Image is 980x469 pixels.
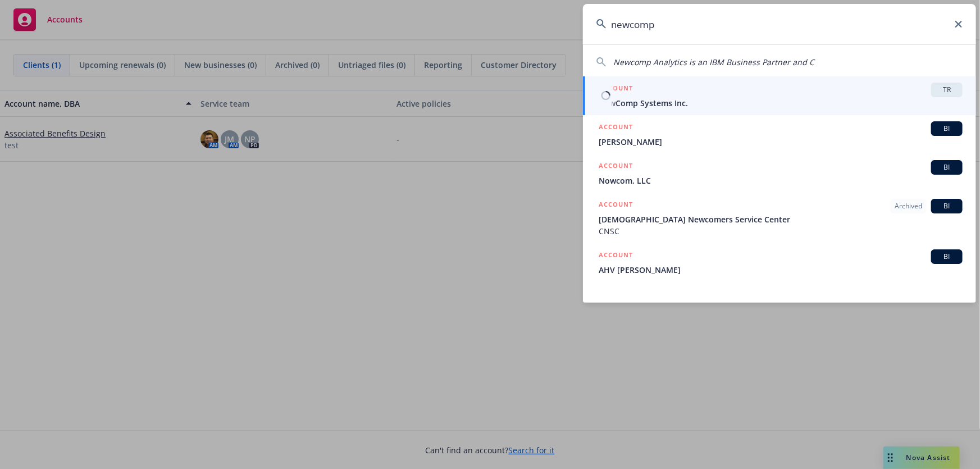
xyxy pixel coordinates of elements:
[936,85,958,95] span: TR
[599,249,633,263] h5: ACCOUNT
[599,264,963,276] span: AHV [PERSON_NAME]
[936,162,958,172] span: BI
[599,83,633,96] h5: ACCOUNT
[599,213,963,225] span: [DEMOGRAPHIC_DATA] Newcomers Service Center
[599,97,963,109] span: NewComp Systems Inc.
[936,201,958,211] span: BI
[583,243,976,282] a: ACCOUNTBIAHV [PERSON_NAME]
[583,154,976,193] a: ACCOUNTBINowcom, LLC
[599,121,633,135] h5: ACCOUNT
[599,199,633,212] h5: ACCOUNT
[599,225,963,237] span: CNSC
[583,115,976,154] a: ACCOUNTBI[PERSON_NAME]
[583,193,976,243] a: ACCOUNTArchivedBI[DEMOGRAPHIC_DATA] Newcomers Service CenterCNSC
[599,175,963,186] span: Nowcom, LLC
[936,252,958,262] span: BI
[613,57,814,67] span: Newcomp Analytics is an IBM Business Partner and C
[599,136,963,148] span: [PERSON_NAME]
[583,4,976,44] input: Search...
[936,124,958,134] span: BI
[895,201,922,211] span: Archived
[599,160,633,174] h5: ACCOUNT
[583,76,976,115] a: ACCOUNTTRNewComp Systems Inc.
